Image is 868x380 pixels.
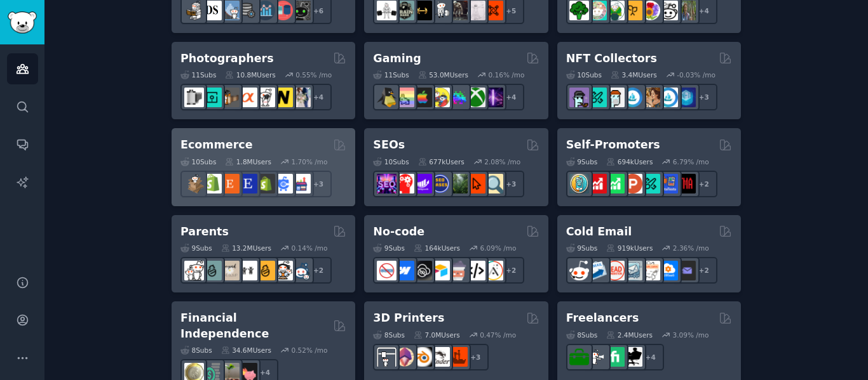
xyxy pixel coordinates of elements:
[292,244,328,252] div: 0.14 % /mo
[430,1,450,20] img: weightroom
[305,84,332,110] div: + 4
[673,244,709,252] div: 2.36 % /mo
[658,1,678,20] img: UrbanGardening
[180,224,229,240] h2: Parents
[180,51,274,67] h2: Photographers
[498,257,524,284] div: + 2
[676,88,696,107] img: DigitalItems
[225,157,271,166] div: 1.8M Users
[255,261,275,280] img: NewParents
[641,88,660,107] img: CryptoArt
[220,174,240,193] img: Etsy
[498,84,524,110] div: + 4
[180,157,216,166] div: 10 Sub s
[676,261,696,280] img: EmailOutreach
[611,70,657,79] div: 3.4M Users
[566,244,598,252] div: 9 Sub s
[484,174,503,193] img: The_SEO
[623,261,642,280] img: coldemail
[587,1,607,20] img: succulents
[373,157,409,166] div: 10 Sub s
[412,261,432,280] img: NoCodeSaaS
[377,174,397,193] img: SEO_Digital_Marketing
[180,137,253,153] h2: Ecommerce
[466,261,485,280] img: NoCodeMovement
[641,1,660,20] img: flowers
[202,1,222,20] img: datascience
[221,244,271,252] div: 13.2M Users
[673,331,709,339] div: 3.09 % /mo
[637,344,664,370] div: + 4
[202,261,222,280] img: SingleParents
[489,70,525,79] div: 0.16 % /mo
[238,261,257,280] img: toddlers
[430,174,450,193] img: SEO_cases
[273,174,293,193] img: ecommercemarketing
[430,88,450,107] img: GamerPals
[448,88,468,107] img: gamers
[676,174,696,193] img: TestMyApp
[412,174,432,193] img: seogrowth
[448,1,468,20] img: fitness30plus
[569,347,589,367] img: forhire
[587,261,607,280] img: Emailmarketing
[566,51,657,67] h2: NFT Collectors
[180,346,212,355] div: 8 Sub s
[605,1,625,20] img: SavageGarden
[484,88,503,107] img: TwitchStreaming
[566,310,639,326] h2: Freelancers
[658,261,678,280] img: B2BSaaS
[484,157,520,166] div: 2.08 % /mo
[373,70,409,79] div: 11 Sub s
[466,174,485,193] img: GoogleSearchConsole
[676,1,696,20] img: GardenersWorld
[641,261,660,280] img: b2b_sales
[291,88,311,107] img: WeddingPhotography
[373,331,405,339] div: 8 Sub s
[569,88,589,107] img: NFTExchange
[623,88,642,107] img: OpenSeaNFT
[587,88,607,107] img: NFTMarketplace
[566,137,660,153] h2: Self-Promoters
[418,157,465,166] div: 677k Users
[202,88,222,107] img: streetphotography
[606,157,653,166] div: 694k Users
[623,347,642,367] img: Freelancers
[255,174,275,193] img: reviewmyshopify
[395,261,414,280] img: webflow
[180,70,216,79] div: 11 Sub s
[658,174,678,193] img: betatests
[566,331,598,339] div: 8 Sub s
[691,171,717,197] div: + 2
[220,261,240,280] img: beyondthebump
[641,174,660,193] img: alphaandbetausers
[691,257,717,284] div: + 2
[292,157,328,166] div: 1.70 % /mo
[373,224,424,240] h2: No-code
[606,331,653,339] div: 2.4M Users
[605,261,625,280] img: LeadGeneration
[184,88,204,107] img: analog
[566,224,632,240] h2: Cold Email
[220,88,240,107] img: AnalogCommunity
[414,331,460,339] div: 7.0M Users
[569,174,589,193] img: AppIdeas
[412,347,432,367] img: blender
[305,171,332,197] div: + 3
[255,88,275,107] img: canon
[255,1,275,20] img: analytics
[605,174,625,193] img: selfpromotion
[377,88,397,107] img: linux_gaming
[569,1,589,20] img: vegetablegardening
[462,344,489,370] div: + 3
[238,174,257,193] img: EtsySellers
[184,1,204,20] img: MachineLearning
[448,174,468,193] img: Local_SEO
[8,11,37,34] img: GummySearch logo
[623,174,642,193] img: ProductHunters
[412,88,432,107] img: macgaming
[430,347,450,367] img: ender3
[291,174,311,193] img: ecommerce_growth
[414,244,460,252] div: 164k Users
[484,261,503,280] img: Adalo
